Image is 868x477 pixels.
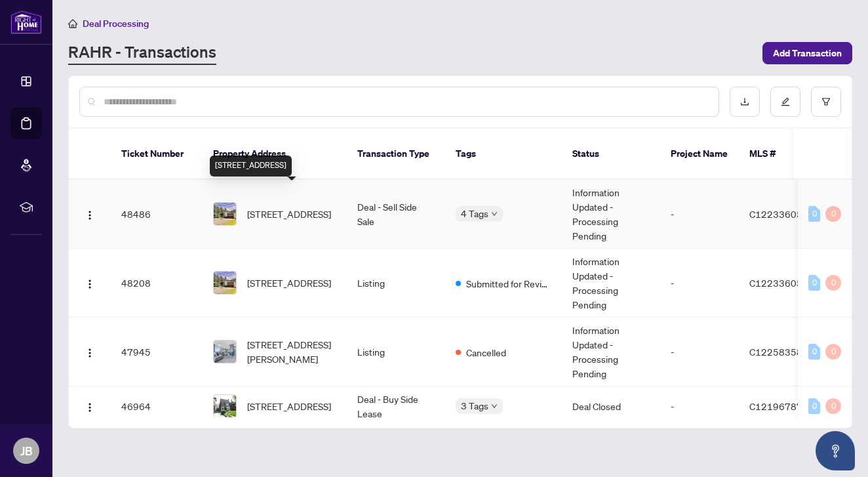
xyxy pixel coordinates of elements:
[562,129,660,180] th: Status
[811,87,841,117] button: filter
[79,203,100,224] button: Logo
[79,396,100,417] button: Logo
[210,156,292,176] div: [STREET_ADDRESS]
[111,129,203,180] th: Ticket Number
[347,180,445,249] td: Deal - Sell Side Sale
[79,341,100,362] button: Logo
[660,129,739,180] th: Project Name
[770,87,800,117] button: edit
[466,345,506,360] span: Cancelled
[825,344,841,360] div: 0
[749,346,802,358] span: C12258358
[466,276,551,291] span: Submitted for Review
[20,442,33,460] span: JB
[214,341,236,363] img: thumbnail-img
[214,395,236,417] img: thumbnail-img
[491,211,498,217] span: down
[247,207,331,221] span: [STREET_ADDRESS]
[111,386,203,426] td: 46964
[347,386,445,426] td: Deal - Buy Side Lease
[749,208,802,220] span: C12233605
[773,43,842,64] span: Add Transaction
[660,318,739,386] td: -
[562,180,660,249] td: Information Updated - Processing Pending
[660,180,739,249] td: -
[461,206,488,221] span: 4 Tags
[203,129,347,180] th: Property Address
[808,206,820,222] div: 0
[562,249,660,318] td: Information Updated - Processing Pending
[347,129,445,180] th: Transaction Type
[85,279,95,289] img: Logo
[491,403,498,409] span: down
[825,206,841,222] div: 0
[808,275,820,291] div: 0
[562,386,660,426] td: Deal Closed
[762,42,852,64] button: Add Transaction
[85,348,95,358] img: Logo
[808,344,820,360] div: 0
[68,41,216,65] a: RAHR - Transactions
[808,398,820,414] div: 0
[749,400,802,412] span: C12196787
[781,97,790,106] span: edit
[445,129,562,180] th: Tags
[247,337,336,366] span: [STREET_ADDRESS][PERSON_NAME]
[111,249,203,318] td: 48208
[461,398,488,413] span: 3 Tags
[816,431,855,470] button: Open asap
[247,399,331,413] span: [STREET_ADDRESS]
[739,129,818,180] th: MLS #
[10,10,42,34] img: logo
[83,18,149,30] span: Deal Processing
[660,386,739,426] td: -
[821,97,831,106] span: filter
[749,277,802,289] span: C12233605
[660,249,739,318] td: -
[347,318,445,386] td: Listing
[68,19,77,28] span: home
[85,402,95,413] img: Logo
[562,318,660,386] td: Information Updated - Processing Pending
[825,398,841,414] div: 0
[214,203,236,225] img: thumbnail-img
[111,318,203,386] td: 47945
[85,210,95,220] img: Logo
[111,180,203,249] td: 48486
[247,276,331,290] span: [STREET_ADDRESS]
[730,87,760,117] button: download
[347,249,445,318] td: Listing
[79,272,100,293] button: Logo
[825,275,841,291] div: 0
[214,272,236,294] img: thumbnail-img
[740,97,749,106] span: download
